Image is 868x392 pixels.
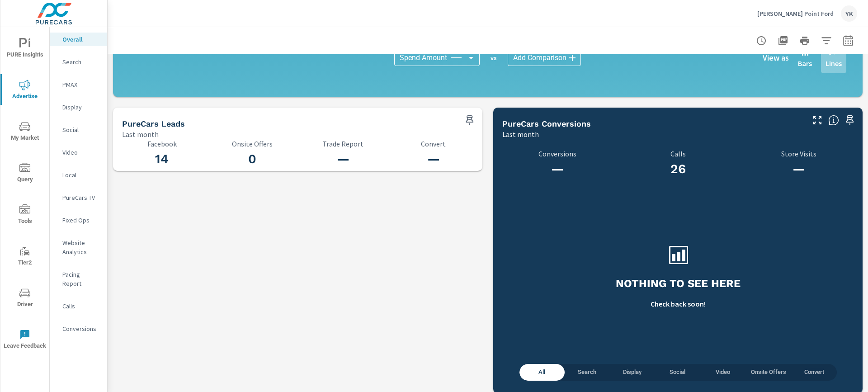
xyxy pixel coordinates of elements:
span: Advertise [3,80,47,102]
span: Driver [3,288,47,310]
span: PURE Insights [3,38,47,60]
div: Search [50,55,107,69]
h6: View as [763,53,789,62]
button: Print Report [796,32,814,50]
div: Fixed Ops [50,213,107,227]
div: Spend Amount [394,50,480,66]
p: Local [62,170,100,179]
h3: — [303,151,383,167]
div: Add Comparison [508,50,581,66]
button: Select Date Range [839,32,857,50]
h3: 14 [122,151,202,167]
p: Trade Report [303,140,383,148]
span: Tier2 [3,246,47,268]
p: Calls [62,302,100,311]
button: Make Fullscreen [810,113,825,128]
button: Apply Filters [817,32,835,50]
p: Lines [826,58,842,69]
span: Tools [3,204,47,227]
h3: — [502,161,612,177]
p: Last month [122,129,159,140]
p: Conversions [62,324,100,333]
h3: 26 [623,161,733,177]
p: PMAX [62,80,100,89]
span: Save this to your personalized report [462,113,477,128]
p: Facebook [122,140,202,148]
span: Leave Feedback [3,329,47,351]
span: Spend Amount [400,53,447,62]
button: "Export Report to PDF" [774,32,792,50]
h3: 0 [212,151,292,167]
span: Understand conversion over the selected time range. [828,115,839,126]
h3: Nothing to see here [616,276,741,291]
p: Search [62,57,100,66]
div: Calls [50,299,107,313]
p: Convert [394,140,473,148]
span: Social [660,367,695,378]
p: Video [62,148,100,157]
span: Onsite Offers [751,367,786,378]
div: Website Analytics [50,236,107,259]
p: vs [480,54,508,62]
h3: — [738,161,859,177]
div: Local [50,168,107,182]
div: YK [841,5,857,22]
p: Fixed Ops [62,216,100,225]
div: Conversions [50,322,107,335]
span: Query [3,163,47,185]
span: Search [570,367,604,378]
p: [PERSON_NAME] Point Ford [757,9,834,18]
span: My Market [3,121,47,143]
span: Display [615,367,650,378]
div: Display [50,100,107,114]
p: Conversions [502,150,612,158]
p: PureCars TV [62,193,100,202]
div: Social [50,123,107,137]
span: Save this to your personalized report [843,113,857,128]
p: Pacing Report [62,270,100,288]
span: Video [706,367,740,378]
p: Display [62,103,100,112]
div: PMAX [50,78,107,91]
p: Check back soon! [651,298,706,309]
div: PureCars TV [50,191,107,204]
span: Convert [797,367,831,378]
h3: — [394,151,473,167]
p: Overall [62,35,100,44]
p: Website Analytics [62,238,100,256]
span: Add Comparison [513,53,566,62]
p: Social [62,125,100,134]
div: Overall [50,33,107,46]
div: nav menu [0,27,49,360]
span: All [525,367,559,378]
p: Last month [502,129,539,140]
div: Video [50,146,107,159]
h5: PureCars Leads [122,119,185,128]
p: Store Visits [738,150,859,158]
div: Pacing Report [50,268,107,290]
h5: PureCars Conversions [502,119,591,128]
p: Calls [623,150,733,158]
p: Bars [798,58,812,69]
p: Onsite Offers [212,140,292,148]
